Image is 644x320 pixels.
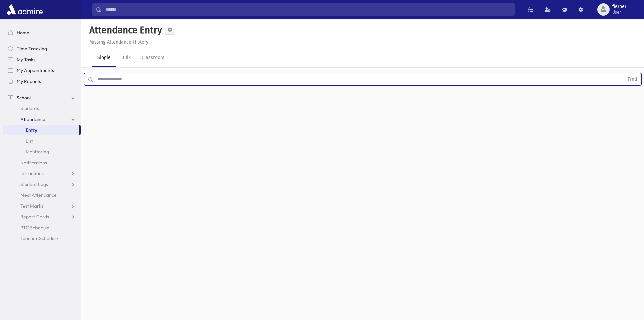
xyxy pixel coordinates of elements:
span: Students [20,105,39,111]
span: Report Cards [20,214,49,220]
a: Infractions [3,168,81,179]
button: Find [624,73,641,85]
span: Time Tracking [17,46,47,52]
input: Search [102,3,514,16]
a: Meal Attendance [3,190,81,200]
a: Bulk [116,48,136,67]
a: Attendance [3,114,81,125]
a: Classroom [136,48,170,67]
a: Home [3,27,81,38]
span: flerner [612,4,626,9]
a: Monitoring [3,146,81,157]
a: School [3,92,81,103]
a: Entry [3,125,79,135]
a: My Reports [3,76,81,87]
span: Monitoring [26,149,49,155]
span: School [17,94,31,101]
a: Student Logs [3,179,81,190]
a: Time Tracking [3,43,81,54]
a: Test Marks [3,200,81,211]
a: Report Cards [3,211,81,222]
img: AdmirePro [5,3,44,16]
a: Single [92,48,116,67]
span: Student Logs [20,181,48,187]
span: User [612,9,626,15]
span: Meal Attendance [20,192,57,198]
span: My Reports [17,78,41,84]
span: Notifications [20,159,47,166]
span: Entry [26,127,37,133]
a: Teacher Schedule [3,233,81,244]
a: Students [3,103,81,114]
span: Home [17,29,29,36]
a: List [3,135,81,146]
span: PTC Schedule [20,225,49,231]
span: My Appointments [17,67,54,73]
span: Test Marks [20,203,43,209]
u: Missing Attendance History [89,39,148,45]
span: Teacher Schedule [20,235,58,241]
span: Attendance [20,116,45,122]
span: Infractions [20,170,44,176]
h5: Attendance Entry [87,24,162,36]
span: My Tasks [17,57,35,63]
a: My Appointments [3,65,81,76]
a: PTC Schedule [3,222,81,233]
span: List [26,138,33,144]
a: Notifications [3,157,81,168]
a: Missing Attendance History [87,39,148,45]
a: My Tasks [3,54,81,65]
